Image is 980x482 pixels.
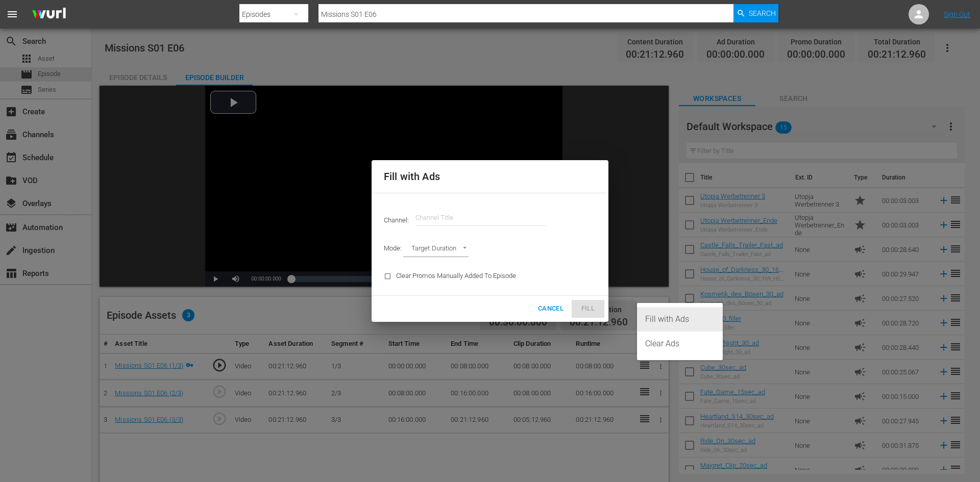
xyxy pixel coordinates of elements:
h2: Fill with Ads [384,168,596,185]
span: menu [6,8,18,20]
a: Sign Out [944,10,970,18]
img: ans4CAIJ8jUAAAAAAAAAAAAAAAAAAAAAAAAgQb4GAAAAAAAAAAAAAAAAAAAAAAAAJMjXAAAAAAAAAAAAAAAAAAAAAAAAgAT5G... [24,3,73,27]
button: Cancel [534,300,568,318]
div: Fill with Ads [645,307,715,332]
div: Target Duration [403,242,469,257]
div: Clear Ads [645,332,715,356]
span: Search [749,4,776,22]
div: Mode: [378,236,602,263]
span: Channel: [384,216,415,224]
span: Cancel [538,303,563,315]
div: Clear Promos Manually Added To Episode [378,263,522,289]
